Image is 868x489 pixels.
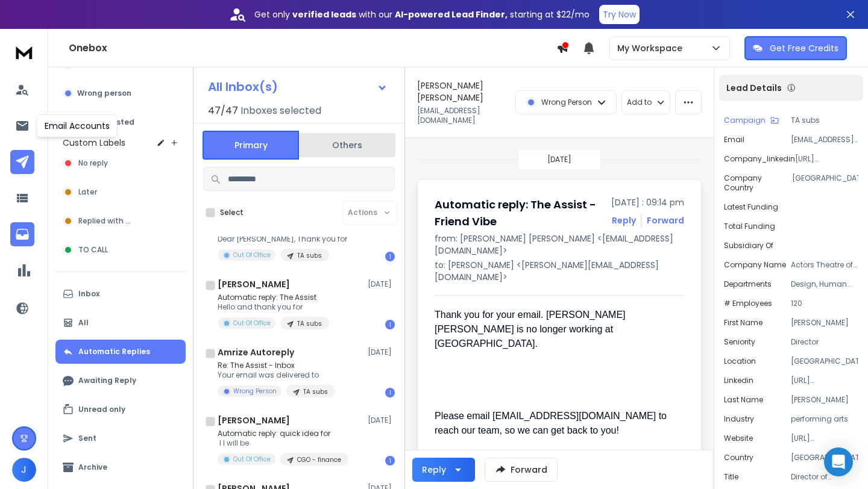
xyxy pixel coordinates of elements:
[724,337,755,347] p: Seniority
[791,395,858,405] p: [PERSON_NAME]
[791,116,858,125] p: TA subs
[208,81,278,93] h1: All Inbox(s)
[55,110,186,134] button: Not Interested
[412,458,475,482] button: Reply
[218,370,335,380] p: Your email was delivered to
[203,131,299,160] button: Primary
[12,458,36,482] span: J
[724,414,754,424] p: industry
[435,310,628,349] span: Thank you for your email. [PERSON_NAME] [PERSON_NAME] is no longer working at [GEOGRAPHIC_DATA].
[78,318,89,328] p: All
[78,245,108,255] span: TO CALL
[435,196,604,230] h1: Automatic reply: The Assist - Friend Vibe
[791,414,858,424] p: performing arts
[233,251,271,260] p: Out Of Office
[368,347,395,357] p: [DATE]
[724,395,763,405] p: Last Name
[385,320,395,329] div: 1
[55,340,186,364] button: Automatic Replies
[724,222,775,231] p: Total Funding
[12,41,36,63] img: logo
[233,319,271,328] p: Out Of Office
[791,434,858,443] p: [URL][DOMAIN_NAME]
[547,155,571,164] p: [DATE]
[218,346,294,358] h1: Amrize Autoreply
[770,42,838,54] p: Get Free Credits
[218,429,348,438] p: Automatic reply: quick idea for
[78,376,136,385] p: Awaiting Reply
[218,438,348,448] p: I I will be
[78,347,150,357] p: Automatic Replies
[824,447,853,476] div: Open Intercom Messenger
[297,455,341,464] p: CGO - finance
[617,42,687,54] p: My Workspace
[299,132,395,158] button: Others
[218,234,347,244] p: Dear [PERSON_NAME], Thank you for
[78,216,133,226] span: Replied with PP
[55,282,186,306] button: Inbox
[724,116,779,125] button: Campaign
[791,299,858,308] p: 120
[69,41,556,55] h1: Onebox
[422,464,446,476] div: Reply
[297,319,322,328] p: TA subs
[292,8,356,20] strong: verified leads
[303,387,328,396] p: TA subs
[37,114,118,137] div: Email Accounts
[241,104,321,118] h3: Inboxes selected
[368,279,395,289] p: [DATE]
[55,81,186,105] button: Wrong person
[627,98,652,107] p: Add to
[724,116,766,125] p: Campaign
[63,137,125,149] h3: Custom Labels
[233,387,277,396] p: Wrong Person
[724,154,795,164] p: company_linkedin
[218,414,290,426] h1: [PERSON_NAME]
[233,455,271,464] p: Out Of Office
[385,388,395,397] div: 1
[791,337,858,347] p: Director
[726,82,782,94] p: Lead Details
[791,453,858,463] p: [GEOGRAPHIC_DATA]
[603,8,636,20] p: Try Now
[612,214,636,226] button: Reply
[198,75,397,99] button: All Inbox(s)
[724,135,744,145] p: Email
[791,279,858,289] p: Design, Human Resources
[55,426,186,450] button: Sent
[724,376,753,385] p: linkedin
[78,405,125,414] p: Unread only
[368,416,395,425] p: [DATE]
[78,434,96,443] p: Sent
[78,158,108,168] span: No reply
[791,135,858,145] p: [EMAIL_ADDRESS][DOMAIN_NAME]
[218,278,290,290] h1: [PERSON_NAME]
[724,279,772,289] p: Departments
[385,456,395,466] div: 1
[55,369,186,393] button: Awaiting Reply
[435,232,684,257] p: from: [PERSON_NAME] [PERSON_NAME] <[EMAIL_ADDRESS][DOMAIN_NAME]>
[297,251,322,260] p: TA subs
[724,241,773,251] p: Subsidiary of
[55,209,186,233] button: Replied with PP
[78,187,97,197] span: Later
[220,208,244,217] label: Select
[385,252,395,261] div: 1
[791,357,858,366] p: [GEOGRAPHIC_DATA]
[795,154,858,164] p: [URL][DOMAIN_NAME]
[791,318,858,328] p: [PERSON_NAME]
[724,472,738,482] p: title
[541,98,592,107] p: Wrong Person
[208,104,238,118] span: 47 / 47
[647,214,684,226] div: Forward
[417,106,508,125] p: [EMAIL_ADDRESS][DOMAIN_NAME]
[724,173,792,193] p: Company Country
[724,318,763,328] p: First Name
[55,238,186,262] button: TO CALL
[55,151,186,175] button: No reply
[435,411,669,435] span: Please email [EMAIL_ADDRESS][DOMAIN_NAME] to reach our team, so we can get back to you!
[485,458,558,482] button: Forward
[55,397,186,422] button: Unread only
[417,79,508,104] h1: [PERSON_NAME] [PERSON_NAME]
